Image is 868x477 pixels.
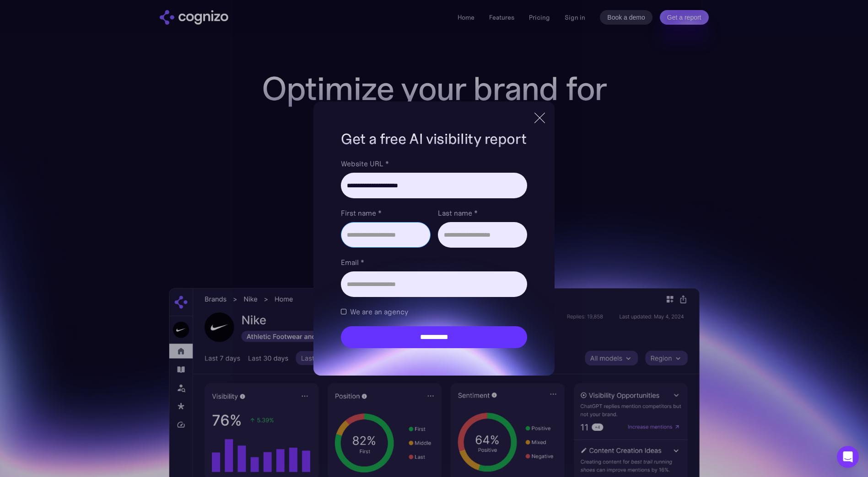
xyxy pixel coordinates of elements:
label: Email * [341,257,527,268]
label: First name * [341,207,430,218]
label: Last name * [438,207,527,218]
span: We are an agency [350,306,408,317]
label: Website URL * [341,158,527,169]
form: Brand Report Form [341,158,527,348]
h1: Get a free AI visibility report [341,129,527,149]
div: Open Intercom Messenger [837,446,859,468]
